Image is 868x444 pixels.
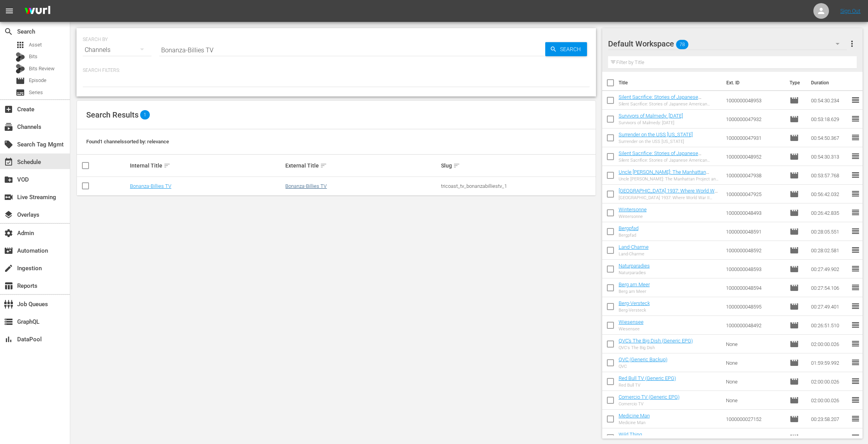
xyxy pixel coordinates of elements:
td: 1000000048493 [723,203,787,222]
div: Default Workspace [608,33,847,55]
span: GraphQL [4,317,13,326]
div: Wintersonne [619,214,647,219]
td: 00:53:18.629 [808,110,851,128]
span: Search Tag Mgmt [4,140,13,149]
div: Medicine Man [619,420,650,425]
span: Series [29,89,43,96]
p: Search Filters: [83,67,590,74]
a: Berg-Versteck [619,300,650,306]
span: 78 [676,36,688,53]
a: Naturparadies [619,263,650,269]
a: Bonanza-Billies TV [130,183,171,189]
span: Admin [4,228,13,238]
div: Survivors of Malmedy: [DATE] [619,120,683,125]
span: reorder [851,376,860,386]
a: Land-Charme [619,244,649,250]
span: reorder [851,339,860,348]
span: Create [4,105,13,114]
td: 1000000027152 [723,410,787,428]
span: sort [453,162,460,169]
div: Uncle [PERSON_NAME]: The Manhattan Project and Beyond [619,177,720,182]
span: Bits [29,53,37,61]
td: 00:26:42.835 [808,203,851,222]
div: QVC's The Big Dish [619,345,693,350]
a: Silent Sacrifice: Stories of Japanese American Incarceration - Part 2 [619,94,701,106]
td: 02:00:00.026 [808,391,851,410]
td: 1000000047938 [723,166,787,185]
td: None [723,391,787,410]
span: Episode [790,321,799,330]
th: Type [785,72,806,94]
td: 02:00:00.026 [808,335,851,353]
span: Episode [790,208,799,218]
span: Episode [16,76,25,86]
span: reorder [851,152,860,161]
div: Bits [16,52,25,62]
span: Episode [790,246,799,255]
td: 1000000048591 [723,222,787,241]
span: Overlays [4,210,13,219]
td: 1000000047931 [723,128,787,147]
td: 1000000048492 [723,316,787,335]
span: reorder [851,283,860,292]
span: Channels [4,122,13,132]
span: reorder [851,114,860,123]
div: Bits Review [16,64,25,73]
div: tricoast_tv_bonanzabilliestv_1 [441,183,594,189]
span: reorder [851,414,860,423]
a: Uncle [PERSON_NAME]: The Manhattan Project and Beyond [619,169,709,181]
a: Silent Sacrifice: Stories of Japanese American Incarceration - Part 1 [619,150,701,162]
span: sort [320,162,327,169]
a: Wiesensee [619,319,644,325]
td: 1000000048953 [723,91,787,110]
span: sort [164,162,171,169]
td: 00:23:58.207 [808,410,851,428]
th: Duration [806,72,853,94]
div: Naturparadies [619,270,650,275]
span: Episode [790,189,799,199]
div: Berg am Meer [619,289,650,294]
div: Red Bull TV [619,383,676,388]
a: Medicine Man [619,413,650,419]
span: Ingestion [4,264,13,273]
div: Bergpfad [619,233,639,238]
span: reorder [851,95,860,105]
span: reorder [851,301,860,311]
span: Episode [29,77,46,84]
span: reorder [851,226,860,236]
div: Silent Sacrifice: Stories of Japanese American Incarceration - Part 1 [619,158,720,163]
span: Bits Review [29,65,55,73]
div: External Title [285,161,439,170]
a: Wild Thing [619,432,642,437]
td: 1000000047925 [723,185,787,203]
div: [GEOGRAPHIC_DATA] 1937: Where World War II Began [619,195,720,200]
td: 00:54:30.234 [808,91,851,110]
div: Land-Charme [619,251,649,257]
a: Survivors of Malmedy: [DATE] [619,113,683,119]
span: Asset [29,41,42,49]
td: 00:27:49.401 [808,297,851,316]
span: reorder [851,170,860,180]
span: Search [4,27,13,36]
span: Episode [790,171,799,180]
span: Found 1 channels sorted by: relevance [86,139,169,144]
span: Episode [790,227,799,236]
div: Comercio TV [619,401,679,407]
span: reorder [851,264,860,273]
a: Comercio TV (Generic EPG) [619,394,679,400]
div: Channels [83,39,151,61]
button: Search [545,42,587,56]
td: 00:28:05.551 [808,222,851,241]
span: DataPool [4,335,13,344]
a: QVC's The Big Dish (Generic EPG) [619,338,693,344]
span: Reports [4,281,13,291]
span: Schedule [4,157,13,167]
span: Episode [790,433,799,442]
td: 1000000048592 [723,241,787,260]
td: 1000000048595 [723,297,787,316]
div: Wiesensee [619,326,644,332]
span: Episode [790,377,799,386]
a: Sign Out [840,8,861,14]
td: 1000000047932 [723,110,787,128]
a: Bergpfad [619,225,639,231]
